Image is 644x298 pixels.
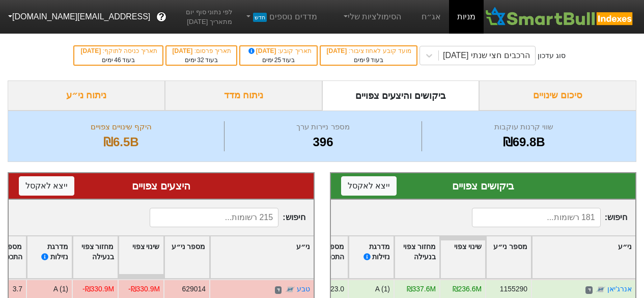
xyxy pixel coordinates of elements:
div: A (1) [375,284,390,294]
div: בעוד ימים [245,56,311,65]
div: Toggle SortBy [164,236,209,279]
div: מדרגת נזילות [352,241,390,274]
div: הרכבים חצי שנתי [DATE] [443,49,530,62]
div: שווי קרנות עוקבות [425,121,623,133]
button: ייצא לאקסל [341,176,397,196]
div: Toggle SortBy [119,236,163,279]
div: סיכום שינויים [479,80,636,111]
span: [DATE] [327,47,349,55]
div: Toggle SortBy [27,236,72,279]
div: סוג עדכון [538,50,566,61]
a: טבע [297,285,310,293]
span: לפי נתוני סוף יום מתאריך [DATE] [173,7,232,27]
input: 181 רשומות... [472,208,601,227]
div: ביקושים והיצעים צפויים [322,80,480,111]
div: תאריך כניסה לתוקף : [79,46,157,56]
span: 46 [114,57,121,64]
div: 629014 [182,284,205,294]
div: היצעים צפויים [19,178,303,194]
img: SmartBull [484,7,636,27]
span: ד [585,286,592,294]
span: חדש [253,13,267,22]
div: Toggle SortBy [440,236,485,279]
div: Toggle SortBy [210,236,314,279]
div: Toggle SortBy [73,236,118,279]
div: -₪330.9M [128,284,159,294]
div: Toggle SortBy [349,236,394,279]
div: תאריך קובע : [245,46,311,56]
div: בעוד ימים [326,56,411,65]
span: ד [275,286,282,294]
div: בעוד ימים [172,56,232,65]
div: מדרגת נזילות [31,241,68,274]
div: Toggle SortBy [486,236,531,279]
span: [DATE] [246,47,278,55]
div: בעוד ימים [79,56,157,65]
span: חיפוש : [472,208,627,227]
div: Toggle SortBy [532,236,635,279]
div: -₪330.9M [82,284,114,294]
div: מספר ניירות ערך [227,121,419,133]
div: ניתוח ני״ע [8,80,165,111]
span: 32 [197,57,204,64]
div: 23.0 [330,284,344,294]
a: הסימולציות שלי [338,7,406,27]
div: תאריך פרסום : [172,46,232,56]
button: ייצא לאקסל [19,176,74,196]
div: Toggle SortBy [395,236,439,279]
span: 9 [366,57,370,64]
div: 1155290 [500,284,527,294]
span: [DATE] [173,47,194,55]
span: ? [159,10,164,24]
div: היקף שינויים צפויים [21,121,221,133]
a: מדדים נוספיםחדש [240,7,321,27]
img: tase link [285,285,295,295]
span: [DATE] [80,47,102,55]
span: 25 [274,57,281,64]
input: 215 רשומות... [150,208,278,227]
div: ₪6.5B [21,133,221,151]
div: מועד קובע לאחוז ציבור : [326,46,411,56]
div: ניתוח מדד [165,80,322,111]
div: ביקושים צפויים [341,178,626,194]
img: tase link [596,285,606,295]
div: 396 [227,133,419,151]
div: 3.7 [12,284,22,294]
div: ₪236.6M [453,284,482,294]
div: ₪69.8B [425,133,623,151]
div: A (1) [53,284,68,294]
a: אנרג'יאן [607,285,632,293]
div: ₪337.6M [407,284,436,294]
span: חיפוש : [150,208,305,227]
